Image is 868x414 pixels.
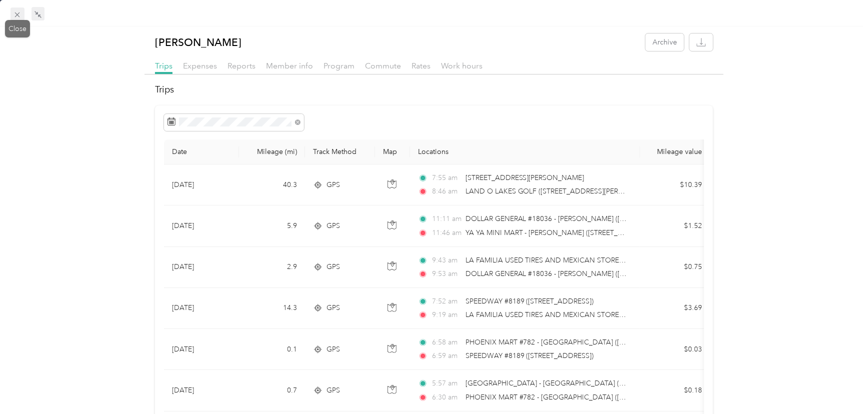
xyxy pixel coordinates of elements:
td: [DATE] [164,329,239,370]
td: [DATE] [164,247,239,288]
span: Commute [365,61,401,70]
span: 6:58 am [432,337,461,348]
span: SPEEDWAY #8189 ([STREET_ADDRESS]) [465,351,594,360]
td: [DATE] [164,370,239,411]
td: [DATE] [164,288,239,329]
span: 6:30 am [432,392,461,403]
button: Archive [645,33,684,51]
td: $0.75 [640,247,710,288]
span: DOLLAR GENERAL #18036 - [PERSON_NAME] ([STREET_ADDRESS][PERSON_NAME]) [465,269,739,278]
th: Mileage value [640,139,710,164]
td: 2.9 [239,247,305,288]
span: GPS [326,220,340,231]
span: Expenses [183,61,217,70]
td: 0.1 [239,329,305,370]
span: 11:46 am [432,227,461,238]
span: LA FAMILIA USED TIRES AND MEXICAN STORE (21815 N.C. HWY 210, [GEOGRAPHIC_DATA], [GEOGRAPHIC_DATA]) [465,310,846,319]
span: SPEEDWAY #8189 ([STREET_ADDRESS]) [465,297,594,305]
span: GPS [326,344,340,355]
span: Reports [227,61,255,70]
span: PHOENIX MART #782 - [GEOGRAPHIC_DATA] ([STREET_ADDRESS]) [465,393,683,401]
span: 9:19 am [432,309,461,320]
td: 0.7 [239,370,305,411]
iframe: Everlance-gr Chat Button Frame [812,358,868,414]
span: 11:11 am [432,213,461,224]
span: GPS [326,261,340,272]
span: Member info [266,61,313,70]
span: GPS [326,302,340,313]
td: $10.39 [640,164,710,205]
th: Map [375,139,410,164]
th: Date [164,139,239,164]
h2: Trips [155,83,712,96]
span: 8:46 am [432,186,461,197]
span: PHOENIX MART #782 - [GEOGRAPHIC_DATA] ([STREET_ADDRESS]) [465,338,683,346]
th: Track Method [305,139,375,164]
span: LA FAMILIA USED TIRES AND MEXICAN STORE (21815 N.C. HWY 210, [GEOGRAPHIC_DATA], [GEOGRAPHIC_DATA]) [465,256,846,264]
td: 14.3 [239,288,305,329]
td: $0.18 [640,370,710,411]
span: 7:55 am [432,172,461,183]
th: Locations [410,139,640,164]
div: Close [5,20,30,37]
td: [DATE] [164,164,239,205]
span: [GEOGRAPHIC_DATA] - [GEOGRAPHIC_DATA] ([STREET_ADDRESS]) [465,379,685,387]
td: 5.9 [239,205,305,246]
span: 9:43 am [432,255,461,266]
th: Mileage (mi) [239,139,305,164]
td: $3.69 [640,288,710,329]
td: 40.3 [239,164,305,205]
span: [STREET_ADDRESS][PERSON_NAME] [465,173,584,182]
span: YA YA MINI MART - [PERSON_NAME] ([STREET_ADDRESS][PERSON_NAME]) [465,228,709,237]
span: GPS [326,385,340,396]
span: DOLLAR GENERAL #18036 - [PERSON_NAME] ([STREET_ADDRESS][PERSON_NAME]) [465,214,739,223]
span: 9:53 am [432,268,461,279]
td: $1.52 [640,205,710,246]
span: 7:52 am [432,296,461,307]
span: Program [323,61,354,70]
span: GPS [326,179,340,190]
span: LAND O LAKES GOLF ([STREET_ADDRESS][PERSON_NAME]) [465,187,662,195]
td: [DATE] [164,205,239,246]
span: 5:57 am [432,378,461,389]
span: Work hours [441,61,482,70]
span: 6:59 am [432,350,461,361]
p: [PERSON_NAME] [155,33,241,51]
span: Rates [411,61,430,70]
span: Trips [155,61,172,70]
td: $0.03 [640,329,710,370]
